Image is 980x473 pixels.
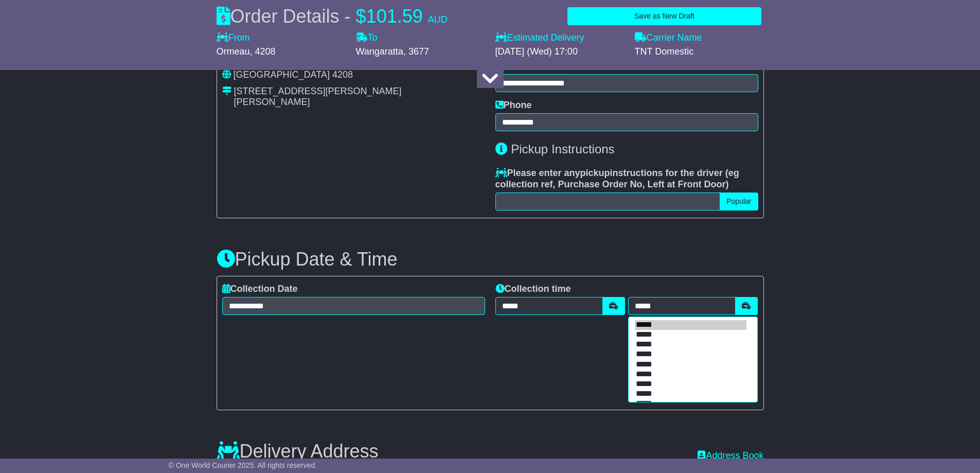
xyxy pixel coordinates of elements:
label: Estimated Delivery [495,32,625,44]
span: pickup [580,168,610,178]
label: Phone [495,100,532,111]
div: [PERSON_NAME] [234,97,402,108]
label: Collection Date [222,284,298,295]
span: 101.59 [366,6,423,27]
span: , 4208 [250,46,276,57]
label: Carrier Name [635,32,702,44]
label: To [356,32,378,44]
button: Save as New Draft [567,7,761,25]
span: Pickup Instructions [511,142,614,156]
h3: Pickup Date & Time [217,249,764,270]
button: Popular [720,192,758,211]
div: [DATE] (Wed) 17:00 [495,46,625,58]
label: From [217,32,250,44]
span: , 3677 [403,46,429,57]
label: Collection time [495,284,571,295]
div: [STREET_ADDRESS][PERSON_NAME] [234,86,402,97]
label: Please enter any instructions for the driver ( ) [495,168,758,190]
span: eg collection ref, Purchase Order No, Left at Front Door [495,168,739,189]
div: Order Details - [217,5,448,27]
span: AUD [428,14,448,25]
span: Ormeau [217,46,250,57]
span: $ [356,6,366,27]
span: © One World Courier 2025. All rights reserved. [169,461,317,469]
span: Wangaratta [356,46,403,57]
h3: Delivery Address [217,441,379,462]
div: TNT Domestic [635,46,764,58]
a: Address Book [698,450,763,461]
